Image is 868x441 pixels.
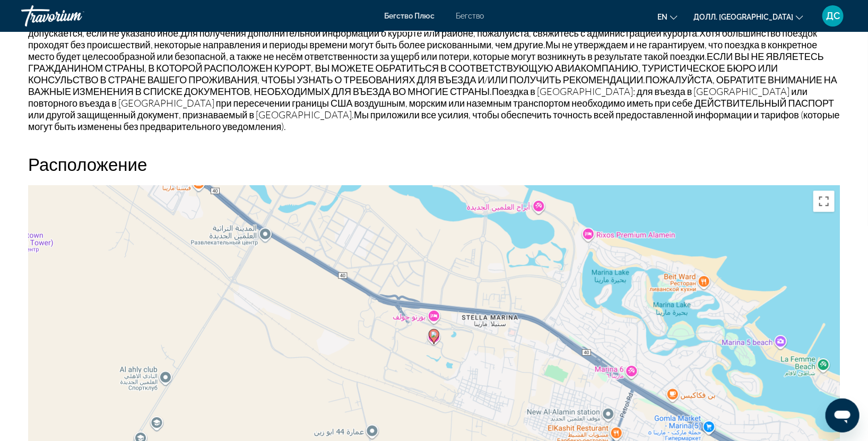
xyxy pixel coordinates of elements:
iframe: Кнопка запуска окна обмена сообщениями [826,399,860,433]
a: Травориум [21,2,127,30]
ya-tr-span: Мы приложили все усилия, чтобы обеспечить точность всей предоставленной информации и тарифов (кот... [28,109,840,132]
button: Изменить валюту [693,9,803,24]
ya-tr-span: ДС [826,10,840,21]
ya-tr-span: Расположение [28,153,147,175]
ya-tr-span: Хотя большинство поездок проходят без происшествий, некоторые направления и периоды времени могут... [28,27,817,50]
ya-tr-span: Поездка в [GEOGRAPHIC_DATA]: для въезда в [GEOGRAPHIC_DATA] или повторного въезда в [GEOGRAPHIC_D... [28,85,835,120]
ya-tr-span: Долл. [GEOGRAPHIC_DATA] [693,13,793,21]
ya-tr-span: ЕСЛИ ВЫ НЕ ЯВЛЯЕТЕСЬ ГРАЖДАНИНОМ СТРАНЫ, В КОТОРОЙ РАСПОЛОЖЕН КУРОРТ, ВЫ МОЖЕТЕ ОБРАТИТЬСЯ В СООТ... [28,50,824,85]
ya-tr-span: Мы не утверждаем и не гарантируем, что поездка в конкретное место будет целесообразной или безопа... [28,39,818,62]
button: Пользовательское меню [819,5,847,27]
button: Изменить язык [657,9,678,24]
a: Бегство [456,12,484,20]
ya-tr-span: ПОЖАЛУЙСТА, ОБРАТИТЕ ВНИМАНИЕ НА ВАЖНЫЕ ИЗМЕНЕНИЯ В СПИСКЕ ДОКУМЕНТОВ, НЕОБХОДИМЫХ ДЛЯ ВЪЕЗДА ВО ... [28,74,837,97]
button: Включить полноэкранный режим [813,191,835,212]
a: Бегство Плюс [384,12,435,20]
ya-tr-span: en [657,13,667,21]
ya-tr-span: Для получения дополнительной информации о курорте или районе, пожалуйста, свяжитесь с администрац... [180,27,699,39]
